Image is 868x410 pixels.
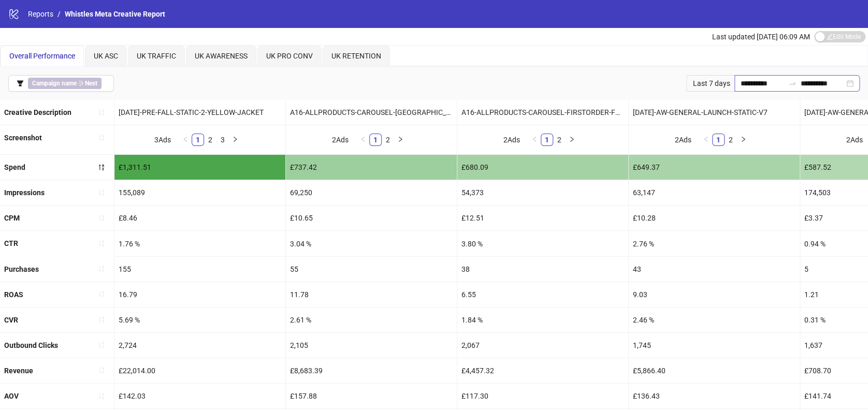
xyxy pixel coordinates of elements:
[394,134,407,146] button: right
[114,206,285,230] div: £8.46
[28,78,102,89] span: ∋
[98,134,105,141] span: sort-ascending
[57,8,61,20] li: /
[192,134,204,146] li: 1
[788,79,797,87] span: to
[4,163,25,171] b: Spend
[205,134,216,145] a: 2
[98,367,105,374] span: sort-ascending
[154,136,171,144] span: 3 Ads
[457,231,628,256] div: 3.80 %
[629,180,800,205] div: 63,147
[629,358,800,383] div: £5,866.40
[737,134,749,146] li: Next Page
[286,180,457,205] div: 69,250
[541,134,553,145] a: 1
[114,257,285,282] div: 155
[98,316,105,323] span: sort-ascending
[457,257,628,282] div: 38
[382,134,394,146] li: 2
[788,79,797,87] span: swap-right
[566,134,578,146] li: Next Page
[98,265,105,272] span: sort-ascending
[216,134,229,146] li: 3
[26,8,55,20] a: Reports
[286,358,457,383] div: £8,683.39
[232,136,238,142] span: right
[286,231,457,256] div: 3.04 %
[98,189,105,196] span: sort-ascending
[629,257,800,282] div: 43
[114,333,285,358] div: 2,724
[4,188,45,197] b: Impressions
[114,307,285,332] div: 5.69 %
[182,136,189,142] span: left
[114,180,285,205] div: 155,089
[286,100,457,125] div: A16-ALLPRODUCTS-CAROUSEL-[GEOGRAPHIC_DATA]
[554,134,565,145] a: 2
[229,134,241,146] li: Next Page
[700,134,712,146] button: left
[457,358,628,383] div: £4,457.32
[114,282,285,307] div: 16.79
[457,333,628,358] div: 2,067
[98,392,105,400] span: sort-ascending
[713,134,724,145] a: 1
[528,134,541,146] button: left
[629,231,800,256] div: 2.76 %
[4,392,19,400] b: AOV
[629,100,800,125] div: [DATE]-AW-GENERAL-LAUNCH-STATIC-V7
[712,134,725,146] li: 1
[566,134,578,146] button: right
[675,136,691,144] span: 2 Ads
[397,136,403,142] span: right
[4,367,33,375] b: Revenue
[457,206,628,230] div: £12.51
[286,384,457,408] div: £157.88
[17,80,24,87] span: filter
[137,52,176,60] span: UK TRAFFIC
[629,333,800,358] div: 1,745
[98,109,105,116] span: sort-ascending
[629,155,800,180] div: £649.37
[98,341,105,348] span: sort-ascending
[369,134,382,146] li: 1
[331,52,381,60] span: UK RETENTION
[286,155,457,180] div: £737.42
[4,134,42,142] b: Screenshot
[382,134,394,145] a: 2
[85,80,97,87] b: Nest
[286,307,457,332] div: 2.61 %
[629,282,800,307] div: 9.03
[114,358,285,383] div: £22,014.00
[98,240,105,247] span: sort-ascending
[9,52,75,60] span: Overall Performance
[569,136,575,142] span: right
[179,134,192,146] li: Previous Page
[332,136,349,144] span: 2 Ads
[4,214,20,222] b: CPM
[266,52,313,60] span: UK PRO CONV
[457,180,628,205] div: 54,373
[846,136,863,144] span: 2 Ads
[114,231,285,256] div: 1.76 %
[65,10,165,18] span: Whistles Meta Creative Report
[286,333,457,358] div: 2,105
[686,75,734,92] div: Last 7 days
[94,52,118,60] span: UK ASC
[4,265,39,273] b: Purchases
[629,307,800,332] div: 2.46 %
[4,290,23,299] b: ROAS
[737,134,749,146] button: right
[192,134,204,145] a: 1
[98,164,105,171] span: sort-descending
[370,134,381,145] a: 1
[457,100,628,125] div: A16-ALLPRODUCTS-CAROUSEL-FIRSTORDER-FRAME2
[531,136,538,142] span: left
[179,134,192,146] button: left
[725,134,736,145] a: 2
[503,136,520,144] span: 2 Ads
[217,134,228,145] a: 3
[286,282,457,307] div: 11.78
[98,290,105,298] span: sort-ascending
